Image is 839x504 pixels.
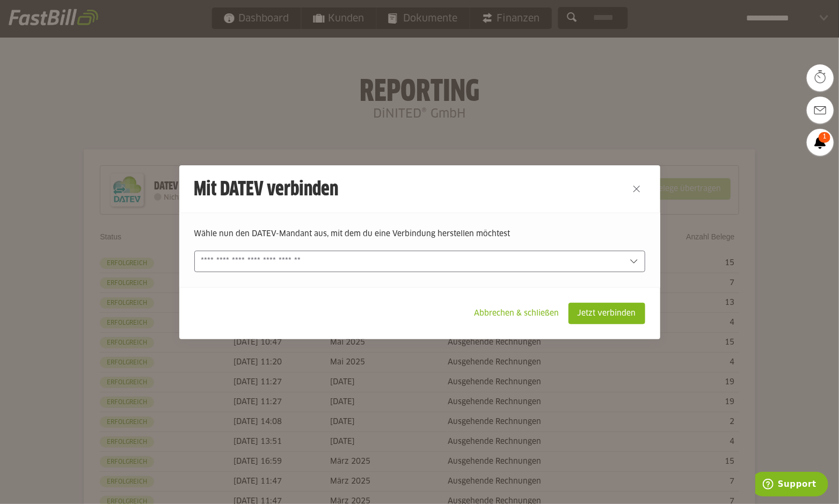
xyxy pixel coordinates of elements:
[568,303,645,324] sl-button: Jetzt verbinden
[755,472,828,499] iframe: Öffnet ein Widget, in dem Sie weitere Informationen finden
[194,228,645,240] p: Wähle nun den DATEV-Mandant aus, mit dem du eine Verbindung herstellen möchtest
[465,303,568,324] sl-button: Abbrechen & schließen
[819,132,830,143] span: 1
[807,129,834,156] a: 1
